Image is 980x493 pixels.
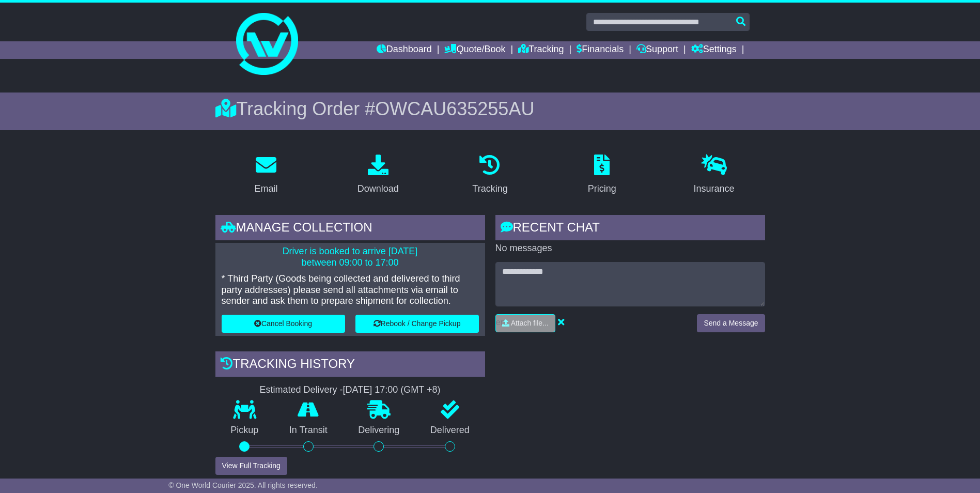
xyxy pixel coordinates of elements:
a: Tracking [518,41,564,59]
a: Quote/Book [444,41,505,59]
p: In Transit [274,425,343,436]
a: Download [351,151,406,199]
div: Estimated Delivery - [215,384,485,396]
p: Driver is booked to arrive [DATE] between 09:00 to 17:00 [222,246,479,268]
a: Tracking [465,151,514,199]
p: Pickup [215,425,274,436]
div: RECENT CHAT [495,215,765,243]
div: Insurance [694,182,735,196]
div: Tracking history [215,351,485,379]
p: * Third Party (Goods being collected and delivered to third party addresses) please send all atta... [222,273,479,307]
a: Dashboard [377,41,432,59]
a: Support [636,41,678,59]
a: Email [247,151,284,199]
p: Delivered [415,425,485,436]
p: No messages [495,243,765,254]
div: Tracking [472,182,507,196]
div: Download [357,182,399,196]
div: [DATE] 17:00 (GMT +8) [343,384,441,396]
a: Settings [691,41,737,59]
p: Delivering [343,425,415,436]
span: © One World Courier 2025. All rights reserved. [168,481,318,489]
button: Cancel Booking [222,315,345,333]
div: Email [254,182,277,196]
div: Tracking Order # [215,98,765,120]
span: OWCAU635255AU [375,98,534,119]
button: Rebook / Change Pickup [355,315,479,333]
div: Manage collection [215,215,485,243]
a: Financials [577,41,624,59]
a: Pricing [581,151,623,199]
button: View Full Tracking [215,457,287,475]
button: Send a Message [697,314,765,332]
div: Pricing [588,182,616,196]
a: Insurance [687,151,741,199]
